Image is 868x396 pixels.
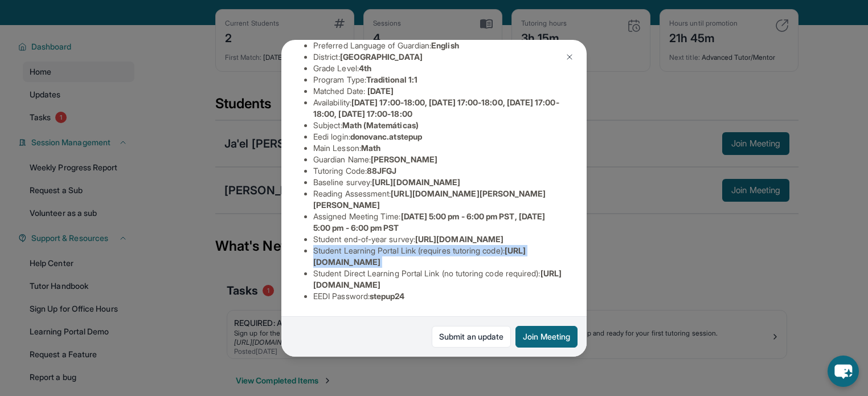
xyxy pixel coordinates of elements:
li: Baseline survey : [313,177,564,188]
li: Matched Date: [313,85,564,97]
span: stepup24 [370,291,405,301]
li: Assigned Meeting Time : [313,211,564,234]
span: [DATE] [367,86,394,96]
li: Student end-of-year survey : [313,234,564,245]
span: Traditional 1:1 [366,75,417,84]
span: [DATE] 5:00 pm - 6:00 pm PST, [DATE] 5:00 pm - 6:00 pm PST [313,211,545,232]
li: Student Learning Portal Link (requires tutoring code) : [313,245,564,268]
span: [URL][DOMAIN_NAME] [372,177,460,187]
a: Submit an update [432,326,511,348]
span: [URL][DOMAIN_NAME] [415,234,503,244]
li: Program Type: [313,74,564,85]
span: 4th [359,63,371,73]
li: Grade Level: [313,63,564,74]
span: 88JFGJ [367,166,396,175]
span: [DATE] 17:00-18:00, [DATE] 17:00-18:00, [DATE] 17:00-18:00, [DATE] 17:00-18:00 [313,97,559,119]
span: Math [361,143,380,153]
span: [GEOGRAPHIC_DATA] [340,52,423,62]
button: Join Meeting [515,326,578,348]
li: Subject : [313,120,564,131]
img: Close Icon [565,52,574,62]
li: EEDI Password : [313,291,564,302]
li: Reading Assessment : [313,188,564,211]
li: Tutoring Code : [313,165,564,177]
li: Student Direct Learning Portal Link (no tutoring code required) : [313,268,564,291]
li: Preferred Language of Guardian: [313,40,564,51]
button: chat-button [828,356,859,387]
span: donovanc.atstepup [350,132,422,141]
span: English [431,40,459,50]
li: Main Lesson : [313,142,564,154]
span: Math (Matemáticas) [342,120,419,130]
span: [PERSON_NAME] [371,154,437,164]
li: Availability: [313,97,564,120]
span: [URL][DOMAIN_NAME][PERSON_NAME][PERSON_NAME] [313,189,546,210]
li: Eedi login : [313,131,564,142]
li: District: [313,51,564,63]
li: Guardian Name : [313,154,564,165]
